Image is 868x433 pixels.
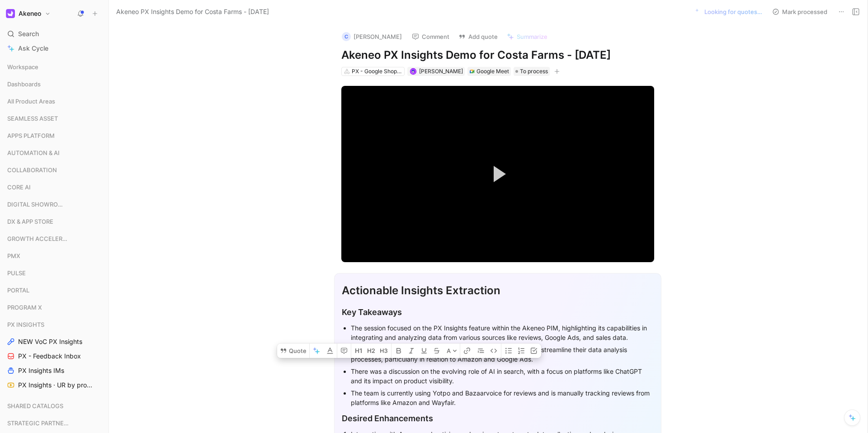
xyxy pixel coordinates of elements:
div: STRATEGIC PARTNERSHIP [4,416,105,430]
div: SEAMLESS ASSET [4,112,105,128]
span: PORTAL [7,286,29,295]
div: DX & APP STORE [4,215,105,228]
div: All Product Areas [4,94,105,111]
span: SEAMLESS ASSET [7,114,58,123]
button: Summarize [503,30,552,43]
span: All Product Areas [7,97,55,106]
button: Mark processed [768,5,831,18]
span: NEW VoC PX Insights [18,337,82,346]
div: AUTOMATION & AI [4,146,105,162]
span: Workspace [7,62,38,71]
div: DIGITAL SHOWROOM [4,198,105,211]
span: CORE AI [7,183,31,192]
div: The session focused on the PX Insights feature within the Akeneo PIM, highlighting its capabiliti... [351,323,654,342]
div: PORTAL [4,283,105,297]
div: Dashboards [4,77,105,94]
a: PX Insights IMs [4,364,105,377]
button: Play Video [477,154,518,194]
h1: Akeneo [19,9,41,18]
img: avatar [410,69,415,74]
div: PULSE [4,266,105,282]
div: APPS PLATFORM [4,129,105,142]
a: PX - Feedback Inbox [4,349,105,363]
button: AkeneoAkeneo [4,7,53,20]
div: CORE AI [4,180,105,197]
div: There was a discussion on the evolving role of AI in search, with a focus on platforms like ChatG... [351,367,654,386]
div: DX & APP STORE [4,215,105,231]
div: To process [514,67,550,76]
div: PMX [4,249,105,263]
button: A [444,344,460,358]
span: Search [18,28,39,39]
span: PMX [7,251,20,260]
div: PROGRAM X [4,301,105,317]
div: PORTAL [4,283,105,300]
span: Summarize [517,33,547,41]
div: The team is currently using Yotpo and Bazaarvoice for reviews and is manually tracking reviews fr... [351,388,654,407]
div: DIGITAL SHOWROOM [4,198,105,214]
span: PX Insights IMs [18,366,64,375]
span: Ask Cycle [18,43,48,54]
a: PX Insights · UR by project [4,378,105,392]
button: Comment [408,30,453,43]
div: GROWTH ACCELERATION [4,232,105,248]
div: Video Player [341,86,654,262]
span: APPS PLATFORM [7,131,55,140]
div: Workspace [4,60,105,74]
span: GROWTH ACCELERATION [7,234,70,243]
div: COLLABORATION [4,163,105,179]
span: PX - Feedback Inbox [18,352,81,361]
h1: Akeneo PX Insights Demo for Costa Farms - [DATE] [341,48,654,62]
div: SHARED CATALOGS [4,399,105,413]
div: GROWTH ACCELERATION [4,232,105,245]
span: DX & APP STORE [7,217,53,226]
div: AUTOMATION & AI [4,146,105,160]
span: SHARED CATALOGS [7,401,63,410]
div: Key Takeaways [342,306,654,318]
span: Dashboards [7,80,41,89]
button: C[PERSON_NAME] [338,30,406,43]
div: CORE AI [4,180,105,194]
div: PMX [4,249,105,265]
div: C [342,32,351,41]
a: NEW VoC PX Insights [4,335,105,348]
div: PX INSIGHTSNEW VoC PX InsightsPX - Feedback InboxPX Insights IMsPX Insights · UR by project [4,318,105,392]
span: DIGITAL SHOWROOM [7,200,67,209]
div: Google Meet [476,67,509,76]
span: PROGRAM X [7,303,42,312]
button: Add quote [454,30,502,43]
div: PX - Google Shopping [352,67,402,76]
span: AUTOMATION & AI [7,148,60,157]
span: PX INSIGHTS [7,320,44,329]
div: APPS PLATFORM [4,129,105,145]
div: STRATEGIC PARTNERSHIP [4,416,105,433]
span: To process [520,67,548,76]
button: Looking for quotes… [691,5,766,18]
span: Akeneo PX Insights Demo for Costa Farms - [DATE] [116,6,269,17]
div: SEAMLESS ASSET [4,112,105,125]
div: COLLABORATION [4,163,105,177]
a: Ask Cycle [4,42,105,55]
span: COLLABORATION [7,165,57,174]
div: Dashboards [4,77,105,91]
div: PROGRAM X [4,301,105,314]
div: Search [4,27,105,41]
button: Quote [277,344,309,358]
span: PULSE [7,268,26,278]
div: PX INSIGHTS [4,318,105,331]
span: [PERSON_NAME] [419,68,463,75]
div: PULSE [4,266,105,280]
div: Desired Enhancements [342,412,654,424]
div: SHARED CATALOGS [4,399,105,415]
span: STRATEGIC PARTNERSHIP [7,419,70,428]
img: Akeneo [6,9,15,18]
div: Actionable Insights Extraction [342,282,654,299]
span: PX Insights · UR by project [18,381,93,390]
div: All Product Areas [4,94,105,108]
